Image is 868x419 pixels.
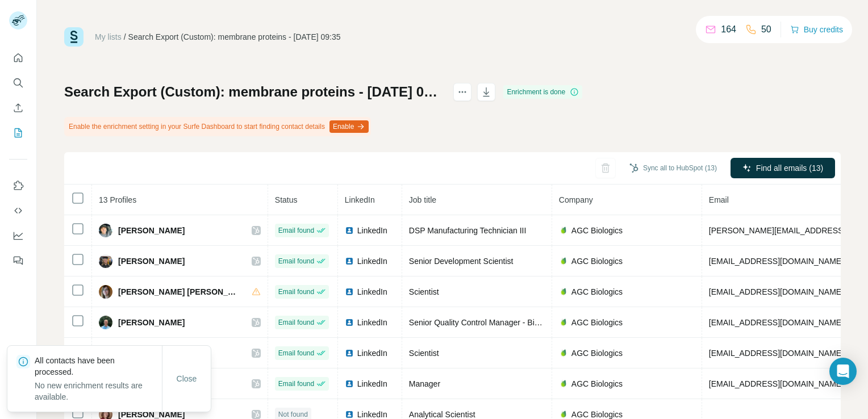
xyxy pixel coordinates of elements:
[559,349,568,358] img: company-logo
[95,32,122,41] a: My lists
[329,120,369,133] button: Enable
[278,287,314,297] span: Email found
[571,317,623,328] span: AGC Biologics
[345,349,354,358] img: LinkedIn logo
[278,256,314,266] span: Email found
[559,287,568,296] img: company-logo
[409,257,514,266] span: Senior Development Scientist
[345,287,354,296] img: LinkedIn logo
[761,23,771,36] p: 50
[409,318,573,327] span: Senior Quality Control Manager - Biochemistry
[345,226,354,235] img: LinkedIn logo
[559,195,593,204] span: Company
[275,195,298,204] span: Status
[99,224,112,237] img: Avatar
[709,379,844,388] span: [EMAIL_ADDRESS][DOMAIN_NAME]
[709,318,844,327] span: [EMAIL_ADDRESS][DOMAIN_NAME]
[278,317,314,328] span: Email found
[118,286,240,298] span: [PERSON_NAME] [PERSON_NAME]
[409,379,440,388] span: Manager
[345,257,354,266] img: LinkedIn logo
[278,379,314,389] span: Email found
[357,286,387,298] span: LinkedIn
[709,257,844,266] span: [EMAIL_ADDRESS][DOMAIN_NAME]
[9,175,27,196] button: Use Surfe on LinkedIn
[453,83,471,101] button: actions
[709,349,844,358] span: [EMAIL_ADDRESS][DOMAIN_NAME]
[118,255,185,267] span: [PERSON_NAME]
[118,225,185,236] span: [PERSON_NAME]
[99,316,112,329] img: Avatar
[571,347,623,359] span: AGC Biologics
[571,286,623,298] span: AGC Biologics
[829,358,857,385] div: Open Intercom Messenger
[357,225,387,236] span: LinkedIn
[278,348,314,358] span: Email found
[9,48,27,68] button: Quick start
[571,378,623,389] span: AGC Biologics
[409,287,439,296] span: Scientist
[99,254,112,268] img: Avatar
[559,226,568,235] img: company-logo
[559,410,568,419] img: company-logo
[756,162,823,174] span: Find all emails (13)
[9,250,27,271] button: Feedback
[177,373,197,384] span: Close
[64,117,371,136] div: Enable the enrichment setting in your Surfe Dashboard to start finding contact details
[9,98,27,118] button: Enrich CSV
[9,200,27,221] button: Use Surfe API
[409,195,436,204] span: Job title
[118,317,185,328] span: [PERSON_NAME]
[559,379,568,388] img: company-logo
[409,410,475,419] span: Analytical Scientist
[345,379,354,388] img: LinkedIn logo
[621,160,725,177] button: Sync all to HubSpot (13)
[35,355,162,378] p: All contacts have been processed.
[345,195,375,204] span: LinkedIn
[99,285,112,299] img: Avatar
[278,225,314,236] span: Email found
[731,158,835,178] button: Find all emails (13)
[790,22,843,37] button: Buy credits
[357,347,387,359] span: LinkedIn
[571,225,623,236] span: AGC Biologics
[357,317,387,328] span: LinkedIn
[124,31,126,43] li: /
[559,318,568,327] img: company-logo
[9,225,27,246] button: Dashboard
[64,27,84,47] img: Surfe Logo
[721,23,736,36] p: 164
[559,257,568,266] img: company-logo
[128,31,341,43] div: Search Export (Custom): membrane proteins - [DATE] 09:35
[709,195,729,204] span: Email
[345,318,354,327] img: LinkedIn logo
[357,378,387,389] span: LinkedIn
[357,255,387,267] span: LinkedIn
[99,195,136,204] span: 13 Profiles
[503,85,582,99] div: Enrichment is done
[64,83,443,101] h1: Search Export (Custom): membrane proteins - [DATE] 09:35
[9,123,27,143] button: My lists
[571,255,623,267] span: AGC Biologics
[345,410,354,419] img: LinkedIn logo
[709,287,844,296] span: [EMAIL_ADDRESS][DOMAIN_NAME]
[169,368,205,389] button: Close
[35,380,162,403] p: No new enrichment results are available.
[9,73,27,93] button: Search
[409,349,439,358] span: Scientist
[409,226,527,235] span: DSP Manufacturing Technician III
